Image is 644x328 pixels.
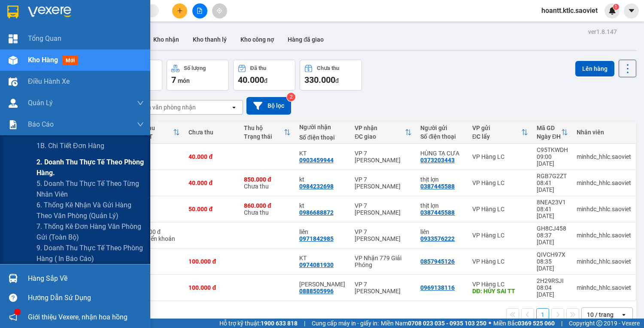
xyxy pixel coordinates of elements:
[36,140,104,151] span: 1B. Chi tiết đơn hàng
[613,4,619,10] sup: 1
[281,29,331,50] button: Hàng đã giao
[9,56,18,65] img: warehouse-icon
[472,281,528,288] div: VP Hàng LC
[420,150,463,157] div: HÙNG TẠ CƯA
[287,93,295,101] sup: 2
[184,65,206,71] div: Số lượng
[299,255,346,261] div: KT
[171,75,176,85] span: 7
[137,228,180,235] div: 40.000 đ
[238,75,264,85] span: 40.000
[212,3,227,18] button: aim
[146,29,186,50] button: Kho nhận
[177,8,183,14] span: plus
[537,199,568,206] div: 8NEA23V1
[420,209,455,216] div: 0387445588
[188,258,235,265] div: 100.000 đ
[137,235,180,242] div: Chuyển khoản
[420,202,463,209] div: thịt lợn
[7,6,18,18] img: logo-vxr
[577,232,631,239] div: minhdc_hhlc.saoviet
[28,312,128,322] span: Giới thiệu Vexere, nhận hoa hồng
[317,65,339,71] div: Chưa thu
[9,77,18,86] img: warehouse-icon
[577,206,631,213] div: minhdc_hhlc.saoviet
[537,179,568,193] div: 08:41 [DATE]
[577,179,631,186] div: minhdc_hhlc.saoviet
[28,56,58,64] span: Kho hàng
[355,281,412,295] div: VP 7 [PERSON_NAME]
[355,228,412,242] div: VP 7 [PERSON_NAME]
[216,8,222,14] span: aim
[178,77,190,84] span: món
[536,308,549,321] button: 1
[36,178,144,200] span: 5. Doanh thu thực tế theo từng nhân viên
[244,202,291,209] div: 860.000 đ
[577,153,631,160] div: minhdc_hhlc.saoviet
[537,206,568,219] div: 08:41 [DATE]
[420,183,455,190] div: 0387445588
[299,176,346,183] div: kt
[299,281,346,288] div: TUAN LONG
[350,121,416,144] th: Toggle SortBy
[537,258,568,272] div: 08:35 [DATE]
[36,157,144,178] span: 2. Doanh thu thực tế theo phòng hàng.
[355,150,412,164] div: VP 7 [PERSON_NAME]
[300,60,362,91] button: Chưa thu330.000đ
[537,125,561,131] div: Mã GD
[312,319,379,328] span: Cung cấp máy in - giấy in:
[355,133,405,140] div: ĐC giao
[537,277,568,284] div: 2H29RSJI
[596,320,602,326] span: copyright
[628,7,635,15] span: caret-down
[535,5,605,16] span: hoantt.ktlc.saoviet
[36,221,144,243] span: 7. Thống kê đơn hàng văn phòng gửi (toàn bộ)
[532,121,572,144] th: Toggle SortBy
[188,284,235,291] div: 100.000 đ
[299,235,334,242] div: 0971842985
[137,125,173,131] div: Đã thu
[537,153,568,167] div: 09:00 [DATE]
[299,228,346,235] div: liên
[537,173,568,179] div: RGB7G2ZT
[304,319,305,328] span: |
[420,284,455,291] div: 0969138116
[577,258,631,265] div: minhdc_hhlc.saoviet
[577,129,631,136] div: Nhân viên
[472,125,521,131] div: VP gửi
[9,313,17,321] span: notification
[240,121,295,144] th: Toggle SortBy
[381,319,486,328] span: Miền Nam
[493,319,555,328] span: Miền Bắc
[244,176,291,190] div: Chưa thu
[537,284,568,298] div: 08:04 [DATE]
[299,150,346,157] div: KT
[28,33,61,44] span: Tổng Quan
[233,60,295,91] button: Đã thu40.000đ
[468,121,532,144] th: Toggle SortBy
[608,7,616,15] img: icon-new-feature
[9,274,18,283] img: warehouse-icon
[420,157,455,164] div: 0373203443
[537,251,568,258] div: QIVCH97X
[246,97,291,115] button: Bộ lọc
[244,125,284,131] div: Thu hộ
[192,3,207,18] button: file-add
[137,100,144,106] span: down
[561,319,562,328] span: |
[62,56,78,65] span: mới
[537,146,568,153] div: C95TKWDH
[9,34,18,43] img: dashboard-icon
[261,320,298,327] strong: 1900 633 818
[299,157,334,164] div: 0903459944
[420,125,463,131] div: Người gửi
[299,288,334,295] div: 0888505996
[472,288,528,295] div: DĐ: HỦY SAI TT
[28,119,54,130] span: Báo cáo
[472,153,528,160] div: VP Hàng LC
[137,103,196,112] div: Chọn văn phòng nhận
[28,292,144,304] div: Hướng dẫn sử dụng
[472,206,528,213] div: VP Hàng LC
[250,65,266,71] div: Đã thu
[420,235,455,242] div: 0933576222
